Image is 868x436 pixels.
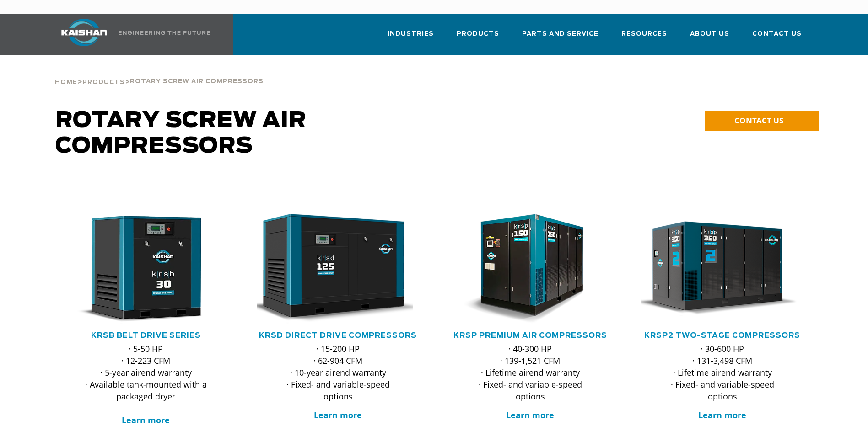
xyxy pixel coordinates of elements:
a: KRSD Direct Drive Compressors [259,332,417,339]
span: Products [82,80,125,85]
a: Home [55,78,77,86]
div: krsp150 [449,214,612,324]
a: Contact Us [752,22,802,53]
span: About Us [690,29,729,39]
a: Learn more [698,409,746,420]
span: Products [457,29,499,39]
span: Parts and Service [522,29,598,39]
span: Contact Us [752,29,802,39]
p: · 5-50 HP · 12-223 CFM · 5-year airend warranty · Available tank-mounted with a packaged dryer [83,343,209,426]
a: Learn more [506,409,554,420]
span: Industries [388,29,434,39]
a: Learn more [122,415,170,425]
p: · 40-300 HP · 139-1,521 CFM · Lifetime airend warranty · Fixed- and variable-speed options [467,343,593,402]
span: Rotary Screw Air Compressors [130,79,264,85]
a: KRSP Premium Air Compressors [453,332,607,339]
span: Resources [621,29,667,39]
a: Products [457,22,499,53]
a: Parts and Service [522,22,598,53]
p: · 30-600 HP · 131-3,498 CFM · Lifetime airend warranty · Fixed- and variable-speed options [659,343,786,402]
img: krsp350 [634,214,797,324]
div: krsp350 [641,214,804,324]
a: Learn more [314,409,362,420]
span: CONTACT US [734,115,783,126]
img: krsb30 [58,214,221,324]
img: Engineering the future [119,31,210,35]
a: Kaishan USA [50,14,212,55]
img: krsp150 [442,214,605,324]
a: Resources [621,22,667,53]
a: Products [82,78,125,86]
p: · 15-200 HP · 62-904 CFM · 10-year airend warranty · Fixed- and variable-speed options [275,343,401,402]
img: kaishan logo [50,19,119,46]
div: krsb30 [65,214,227,324]
a: KRSP2 Two-Stage Compressors [644,332,800,339]
a: KRSB Belt Drive Series [91,332,201,339]
div: > > [55,55,264,90]
a: About Us [690,22,729,53]
a: CONTACT US [705,111,819,131]
a: Industries [388,22,434,53]
img: krsd125 [250,214,413,324]
span: Home [55,80,77,85]
span: Rotary Screw Air Compressors [55,110,307,157]
div: krsd125 [257,214,420,324]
